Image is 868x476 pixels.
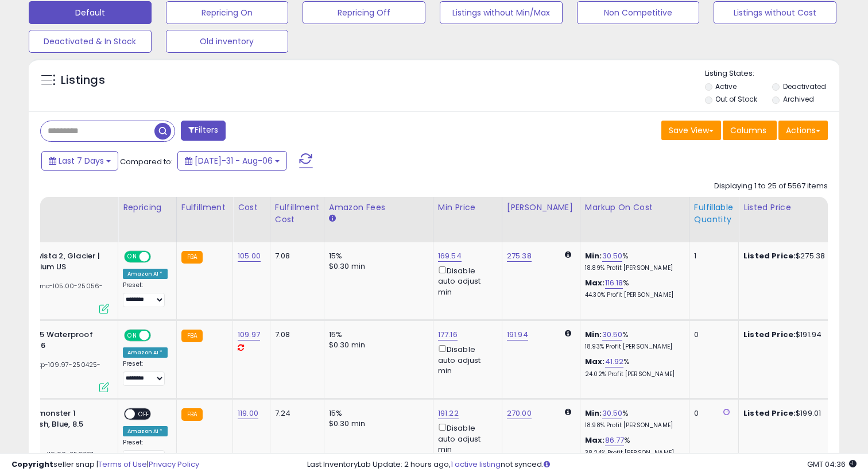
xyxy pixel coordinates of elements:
[181,408,203,421] small: FBA
[694,202,734,226] div: Fulfillable Quantity
[585,277,605,288] b: Max:
[661,121,721,140] button: Save View
[783,82,826,91] label: Deactivated
[329,251,424,261] div: 15%
[181,121,226,141] button: Filters
[585,408,680,429] div: %
[329,340,424,350] div: $0.30 min
[61,72,105,88] h5: Listings
[123,439,168,465] div: Preset:
[238,250,261,262] a: 105.00
[778,121,828,140] button: Actions
[123,426,168,436] div: Amazon AI *
[507,250,532,262] a: 275.38
[694,251,730,261] div: 1
[585,421,680,429] p: 18.98% Profit [PERSON_NAME]
[59,155,104,167] span: Last 7 Days
[123,269,168,279] div: Amazon AI *
[743,408,796,419] b: Listed Price:
[585,370,680,378] p: 24.02% Profit [PERSON_NAME]
[602,250,623,262] a: 30.50
[149,252,168,262] span: OFF
[329,419,424,429] div: $0.30 min
[303,1,425,24] button: Repricing Off
[585,356,605,367] b: Max:
[743,330,839,340] div: $191.94
[125,252,139,262] span: ON
[705,68,840,79] p: Listing States:
[98,459,147,470] a: Terms of Use
[694,330,730,340] div: 0
[605,277,623,289] a: 116.18
[166,1,289,24] button: Repricing On
[715,82,737,91] label: Active
[438,408,459,419] a: 191.22
[714,181,828,192] div: Displaying 1 to 25 of 5567 items
[743,250,796,261] b: Listed Price:
[783,94,814,104] label: Archived
[307,459,857,470] div: Last InventoryLab Update: 2 hours ago, not synced.
[585,251,680,272] div: %
[11,459,53,470] strong: Copyright
[730,125,766,136] span: Columns
[329,261,424,272] div: $0.30 min
[123,281,168,307] div: Preset:
[743,251,839,261] div: $275.38
[585,343,680,351] p: 18.93% Profit [PERSON_NAME]
[743,202,843,214] div: Listed Price
[123,347,168,358] div: Amazon AI *
[743,329,796,340] b: Listed Price:
[438,329,458,340] a: 177.16
[585,330,680,351] div: %
[177,151,287,171] button: [DATE]-31 - Aug-06
[275,408,315,419] div: 7.24
[329,202,428,214] div: Amazon Fees
[577,1,700,24] button: Non Competitive
[440,1,563,24] button: Listings without Min/Max
[451,459,501,470] a: 1 active listing
[125,331,139,340] span: ON
[507,329,528,340] a: 191.94
[605,356,624,367] a: 41.92
[714,1,836,24] button: Listings without Cost
[329,408,424,419] div: 15%
[507,202,575,214] div: [PERSON_NAME]
[507,408,532,419] a: 270.00
[329,330,424,340] div: 15%
[149,331,168,340] span: OFF
[166,30,289,53] button: Old inventory
[41,151,118,171] button: Last 7 Days
[329,214,336,224] small: Amazon Fees.
[238,202,265,214] div: Cost
[602,408,623,419] a: 30.50
[585,408,602,419] b: Min:
[438,421,493,455] div: Disable auto adjust min
[149,459,199,470] a: Privacy Policy
[275,330,315,340] div: 7.08
[585,202,684,214] div: Markup on Cost
[438,250,462,262] a: 169.54
[585,250,602,261] b: Min:
[585,357,680,378] div: %
[585,329,602,340] b: Min:
[585,264,680,272] p: 18.89% Profit [PERSON_NAME]
[181,202,228,214] div: Fulfillment
[438,343,493,376] div: Disable auto adjust min
[585,435,680,456] div: %
[195,155,273,167] span: [DATE]-31 - Aug-06
[123,360,168,386] div: Preset:
[238,408,258,419] a: 119.00
[602,329,623,340] a: 30.50
[585,435,605,446] b: Max:
[238,329,260,340] a: 109.97
[11,459,199,470] div: seller snap | |
[123,202,172,214] div: Repricing
[29,1,152,24] button: Default
[694,408,730,419] div: 0
[135,409,153,419] span: OFF
[29,30,152,53] button: Deactivated & In Stock
[275,251,315,261] div: 7.08
[605,435,625,446] a: 86.77
[715,94,757,104] label: Out of Stock
[807,459,857,470] span: 2025-08-14 04:36 GMT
